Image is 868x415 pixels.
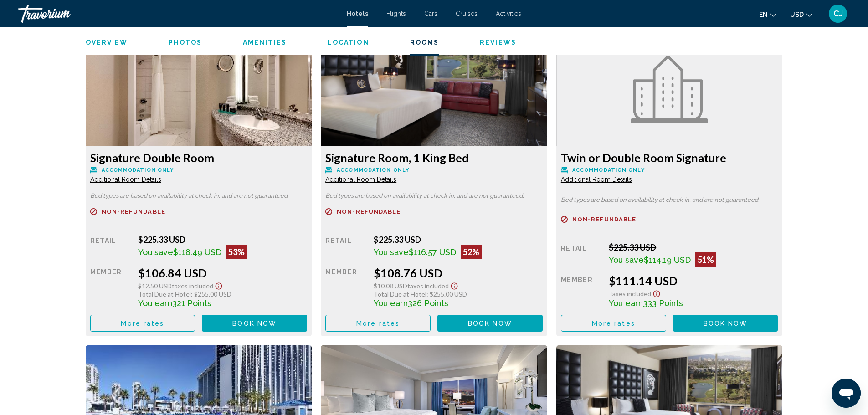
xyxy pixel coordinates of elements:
[347,10,368,17] a: Hotels
[609,290,651,297] span: Taxes included
[468,320,512,327] span: Book now
[759,8,776,21] button: Change language
[328,39,369,46] span: Location
[410,38,439,46] button: Rooms
[138,290,191,298] span: Total Due at Hotel
[232,320,277,327] span: Book now
[138,235,307,245] div: $225.33 USD
[374,266,543,280] div: $108.76 USD
[480,38,516,46] button: Reviews
[609,298,643,308] span: You earn
[90,235,131,259] div: Retail
[437,315,543,332] button: Book now
[643,298,683,308] span: 333 Points
[561,274,602,308] div: Member
[86,38,128,46] button: Overview
[325,315,431,332] button: More rates
[410,39,439,46] span: Rooms
[356,320,400,327] span: More rates
[325,193,543,199] p: Bed types are based on availability at check-in, and are not guaranteed.
[374,247,409,257] span: You save
[325,176,396,183] span: Additional Room Details
[790,11,804,18] span: USD
[456,10,478,17] a: Cruises
[833,9,843,18] span: CJ
[172,282,213,290] span: Taxes included
[609,255,644,265] span: You save
[592,320,635,327] span: More rates
[561,242,602,267] div: Retail
[138,247,173,257] span: You save
[374,290,426,298] span: Total Due at Hotel
[609,242,778,252] div: $225.33 USD
[102,209,165,215] span: Non-refundable
[173,247,221,257] span: $118.49 USD
[121,320,164,327] span: More rates
[325,151,543,164] h3: Signature Room, 1 King Bed
[644,255,691,265] span: $114.19 USD
[374,235,543,245] div: $225.33 USD
[138,266,307,280] div: $106.84 USD
[374,290,543,298] div: : $255.00 USD
[408,298,448,308] span: 326 Points
[138,282,172,290] span: $12.50 USD
[86,32,312,146] img: f5cbf0cd-e275-4a92-afd5-3b8f27934000.jpeg
[90,193,308,199] p: Bed types are based on availability at check-in, and are not guaranteed.
[337,209,401,215] span: Non-refundable
[572,167,645,173] span: Accommodation Only
[561,197,778,203] p: Bed types are based on availability at check-in, and are not guaranteed.
[480,39,516,46] span: Reviews
[695,252,716,267] div: 51%
[169,38,202,46] button: Photos
[226,245,247,259] div: 53%
[759,11,768,18] span: en
[572,216,636,222] span: Non-refundable
[102,167,174,173] span: Accommodation Only
[169,39,202,46] span: Photos
[138,298,172,308] span: You earn
[561,315,666,332] button: More rates
[673,315,778,332] button: Book now
[374,282,407,290] span: $10.08 USD
[409,247,456,257] span: $116.57 USD
[826,4,850,23] button: User Menu
[461,245,482,259] div: 52%
[90,176,161,183] span: Additional Room Details
[18,5,338,23] a: Travorium
[243,39,287,46] span: Amenities
[496,10,521,17] a: Activities
[631,55,708,123] img: hotel.svg
[325,235,366,259] div: Retail
[407,282,449,290] span: Taxes included
[704,320,748,327] span: Book now
[337,167,409,173] span: Accommodation Only
[90,266,131,308] div: Member
[561,176,632,183] span: Additional Room Details
[325,266,366,308] div: Member
[90,151,308,164] h3: Signature Double Room
[328,38,369,46] button: Location
[424,10,437,17] a: Cars
[321,32,547,146] img: 7c33ec53-55d8-4366-9d1c-1360a2e00a2d.jpeg
[651,287,662,298] button: Show Taxes and Fees disclaimer
[790,8,812,21] button: Change currency
[172,298,211,308] span: 321 Points
[561,151,778,164] h3: Twin or Double Room Signature
[90,315,195,332] button: More rates
[449,280,460,290] button: Show Taxes and Fees disclaimer
[202,315,307,332] button: Book now
[374,298,408,308] span: You earn
[386,10,406,17] a: Flights
[86,39,128,46] span: Overview
[609,274,778,287] div: $111.14 USD
[138,290,307,298] div: : $255.00 USD
[832,379,861,408] iframe: Button to launch messaging window
[213,280,224,290] button: Show Taxes and Fees disclaimer
[243,38,287,46] button: Amenities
